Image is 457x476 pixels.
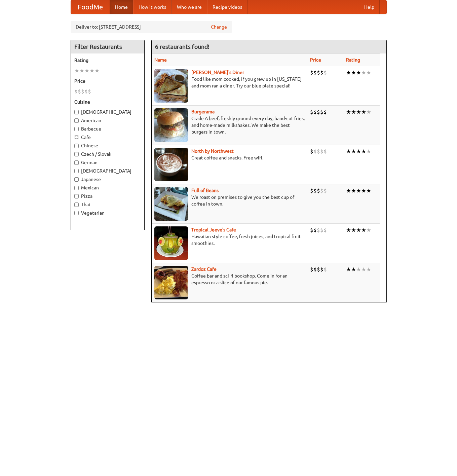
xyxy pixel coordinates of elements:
[320,266,323,273] li: $
[351,108,356,116] li: ★
[346,266,351,273] li: ★
[88,88,91,95] li: $
[74,110,79,114] input: [DEMOGRAPHIC_DATA]
[366,266,371,273] li: ★
[351,187,356,194] li: ★
[154,69,188,103] img: sallys.jpg
[74,210,141,216] label: Vegetarian
[74,142,141,149] label: Chinese
[74,125,141,132] label: Barbecue
[323,69,327,76] li: $
[346,108,351,116] li: ★
[154,115,305,135] p: Grade A beef, freshly ground every day, hand-cut fries, and home-made milkshakes. We make the bes...
[74,151,141,157] label: Czech / Slovak
[154,148,188,181] img: north.jpg
[313,108,317,116] li: $
[356,69,361,76] li: ★
[74,118,79,123] input: American
[361,108,366,116] li: ★
[74,152,79,156] input: Czech / Slovak
[191,188,219,193] a: Full of Beans
[191,109,215,114] a: Burgerama
[74,135,79,140] input: Cafe
[74,168,141,174] label: [DEMOGRAPHIC_DATA]
[313,148,317,155] li: $
[317,108,320,116] li: $
[154,154,305,161] p: Great coffee and snacks. Free wifi.
[155,43,210,50] ng-pluralize: 6 restaurants found!
[346,57,360,63] a: Rating
[361,226,366,234] li: ★
[313,187,317,194] li: $
[317,226,320,234] li: $
[74,88,78,95] li: $
[310,187,313,194] li: $
[74,117,141,124] label: American
[154,266,188,299] img: zardoz.jpg
[89,67,94,74] li: ★
[74,176,141,183] label: Japanese
[154,194,305,207] p: We roast on premises to give you the best cup of coffee in town.
[71,40,144,53] h4: Filter Restaurants
[84,88,88,95] li: $
[310,69,313,76] li: $
[313,69,317,76] li: $
[346,187,351,194] li: ★
[366,69,371,76] li: ★
[74,160,79,165] input: German
[320,187,323,194] li: $
[74,67,79,74] li: ★
[74,211,79,215] input: Vegetarian
[346,69,351,76] li: ★
[191,227,236,232] a: Tropical Jeeve's Cafe
[361,148,366,155] li: ★
[94,67,100,74] li: ★
[71,0,110,14] a: FoodMe
[310,266,313,273] li: $
[317,266,320,273] li: $
[356,266,361,273] li: ★
[320,148,323,155] li: $
[351,226,356,234] li: ★
[74,186,79,190] input: Mexican
[71,21,232,33] div: Deliver to: [STREET_ADDRESS]
[207,0,247,14] a: Recipe videos
[366,226,371,234] li: ★
[366,108,371,116] li: ★
[323,187,327,194] li: $
[320,69,323,76] li: $
[366,148,371,155] li: ★
[317,69,320,76] li: $
[346,226,351,234] li: ★
[323,226,327,234] li: $
[172,0,207,14] a: Who we are
[361,266,366,273] li: ★
[74,194,79,198] input: Pizza
[74,193,141,199] label: Pizza
[356,148,361,155] li: ★
[191,70,244,75] a: [PERSON_NAME]'s Diner
[310,108,313,116] li: $
[84,67,89,74] li: ★
[191,148,234,154] a: North by Northwest
[78,88,81,95] li: $
[191,266,217,272] a: Zardoz Cafe
[310,57,321,63] a: Price
[74,57,141,64] h5: Rating
[310,226,313,234] li: $
[323,108,327,116] li: $
[133,0,172,14] a: How it works
[361,69,366,76] li: ★
[74,127,79,131] input: Barbecue
[74,159,141,166] label: German
[359,0,380,14] a: Help
[74,99,141,105] h5: Cuisine
[346,148,351,155] li: ★
[154,76,305,89] p: Food like mom cooked, if you grew up in [US_STATE] and mom ran a diner. Try our blue plate special!
[323,148,327,155] li: $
